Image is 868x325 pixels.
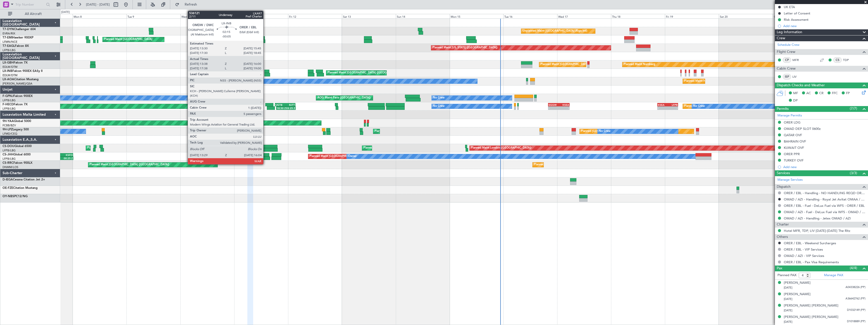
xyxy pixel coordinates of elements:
div: KSFO [61,153,73,156]
a: EDLW/DTM [3,65,17,69]
a: OMAD / AZI - Handling - Royal Jet Avitat OMAA / AUH [784,197,865,201]
div: Planned Maint Cannes ([GEOGRAPHIC_DATA]) [375,128,435,135]
span: Permits [777,106,789,112]
button: Refresh [173,1,203,9]
span: AC [806,91,811,96]
div: Planned Maint [US_STATE] ([GEOGRAPHIC_DATA]) [432,44,497,52]
span: CS-DOU [3,145,14,148]
div: Planned Maint London ([GEOGRAPHIC_DATA]) [471,144,531,152]
div: No Crew [693,103,705,110]
a: ORER / EBL - Fuel - DeLux Fuel via WFS - ORER / EBL [784,204,865,208]
div: 00:30 Z [235,157,247,160]
div: No Crew Chester [235,77,258,85]
a: CS-RRCFalcon 900LX [3,161,32,165]
a: LFMN/NCE [3,40,17,44]
span: DP [793,98,798,103]
div: No Crew [433,94,445,102]
div: 18:50 Z [277,107,286,110]
span: OE-FZE [3,187,13,190]
div: BAHRAIN OVF [784,139,806,144]
a: LFMD/CEQ [3,132,17,136]
div: - [559,107,569,110]
span: Refresh [180,3,202,6]
span: FFC [832,91,838,96]
a: LFPB/LBG [3,157,16,161]
a: LFPB/LBG [3,107,16,111]
span: [DATE] [784,286,792,290]
a: OE-FZECitation Mustang [3,187,38,190]
span: LX-AOA [3,78,14,81]
div: 10:45 Z [247,157,258,160]
div: Planned Maint [GEOGRAPHIC_DATA] ([GEOGRAPHIC_DATA]) [363,144,443,152]
div: Fri 19 [665,14,719,18]
a: 9H-YAAGlobal 5000 [3,120,31,123]
a: CS-DOUGlobal 6500 [3,145,32,148]
div: Planned Maint Nurnberg [624,61,655,68]
div: LFPB [668,103,678,106]
div: Add new [783,24,865,28]
div: Letter of Consent [784,11,810,15]
div: KUWAIT OVF [784,146,804,150]
a: CS-JHHGlobal 6000 [3,153,31,156]
a: MFR [792,58,804,62]
span: 9H-LPZ [3,128,13,131]
span: Crew [777,35,785,41]
a: ORER / EBL - VIP Services [784,247,823,252]
span: [DATE] [784,320,792,324]
span: CS-RRC [3,161,13,165]
div: Wed 10 [180,14,234,18]
div: Planned Maint [GEOGRAPHIC_DATA] ([GEOGRAPHIC_DATA]) [684,103,764,110]
div: No Crew [433,103,445,110]
span: (4/4) [850,265,857,271]
span: Services [777,170,790,176]
span: Charter [777,222,789,228]
a: LIV [792,74,804,79]
div: Planned Maint [GEOGRAPHIC_DATA] ([GEOGRAPHIC_DATA]) [540,61,620,68]
div: Sat 13 [342,14,396,18]
span: F-HECD [3,103,14,106]
div: [PERSON_NAME] [784,280,811,286]
span: Leg Information [777,29,802,35]
span: OY-NBS [3,195,14,198]
div: Planned Maint [GEOGRAPHIC_DATA] ([GEOGRAPHIC_DATA]) [90,161,169,169]
div: KSEA [559,103,569,106]
a: F-GPNJFalcon 900EX [3,95,33,98]
div: Fri 12 [288,14,342,18]
label: Planned PAX [777,273,796,278]
div: Unplanned Maint [GEOGRAPHIC_DATA] (Riga Intl) [523,27,587,35]
span: (3/3) [850,170,857,176]
a: OY-NBSPC12/NG [3,195,28,198]
span: D1018889 (PP) [847,319,865,324]
div: UGTB [275,103,285,106]
a: Manage PAX [824,273,843,278]
div: Risk Assessment [784,17,809,22]
div: Thu 11 [234,14,288,18]
div: Planned Maint [GEOGRAPHIC_DATA] ([GEOGRAPHIC_DATA]) [328,69,407,77]
a: OMAD / AZI - Fuel - DeLux Fuel via WFS - OMAD / AZI [784,210,865,214]
div: - [658,107,668,110]
a: Manage Services [777,177,803,182]
div: Planned Maint [GEOGRAPHIC_DATA] ([GEOGRAPHIC_DATA]) [310,153,389,160]
span: T7-DYN [3,28,14,31]
a: ORER / EBL - Weekend Surcharges [784,241,836,245]
a: D-IEGACessna Citation Jet 2+ [3,178,45,181]
div: [DATE] [61,10,70,14]
div: OMAD DEP SLOT 0600z [784,127,821,131]
a: OMAD / AZI - VIP Services [784,254,824,258]
span: Dispatch Checks and Weather [777,83,825,88]
div: TURKEY OVF [784,158,804,162]
a: LX-INBFalcon 900EX EASy II [3,70,42,73]
div: EGGW [549,103,559,106]
div: ISP [783,74,791,79]
a: Hotel MFR, TDP, LIV [DATE]-[DATE] The Ritz [784,229,850,233]
span: T7-EAGL [3,45,15,48]
div: QATAR OVF [784,133,802,137]
a: TDP [843,58,854,62]
a: EVRA/RIX [3,32,15,35]
span: A04338226 (PP) [845,285,865,290]
span: FP [846,91,850,96]
a: LFPB/LBG [3,48,16,52]
div: - [668,107,678,110]
a: T7-DYNChallenger 604 [3,28,36,31]
div: - [549,107,559,110]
